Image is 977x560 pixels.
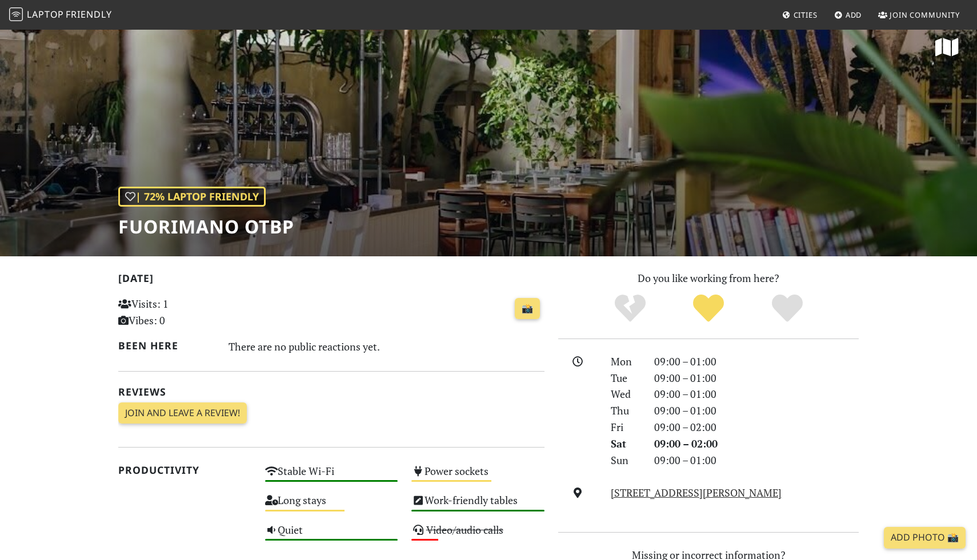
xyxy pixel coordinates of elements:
[118,464,251,476] h2: Productivity
[830,5,867,25] a: Add
[604,353,647,370] div: Mon
[27,8,64,21] span: Laptop
[118,216,294,237] h1: Fuorimano OTBP
[604,419,647,436] div: Fri
[66,8,111,21] span: Friendly
[118,386,544,398] h2: Reviews
[604,370,647,386] div: Tue
[258,491,405,520] div: Long stays
[647,353,866,370] div: 09:00 – 01:00
[591,293,670,324] div: No
[748,293,827,324] div: Definitely!
[647,370,866,386] div: 09:00 – 01:00
[604,452,647,469] div: Sun
[647,386,866,402] div: 09:00 – 01:00
[405,462,551,491] div: Power sockets
[778,5,822,25] a: Cities
[647,419,866,436] div: 09:00 – 02:00
[846,10,862,20] span: Add
[405,491,551,520] div: Work-friendly tables
[647,436,866,452] div: 09:00 – 02:00
[258,521,405,550] div: Quiet
[890,10,960,20] span: Join Community
[118,340,215,352] h2: Been here
[118,272,544,289] h2: [DATE]
[258,462,405,491] div: Stable Wi-Fi
[558,270,859,287] p: Do you like working from here?
[604,386,647,402] div: Wed
[426,523,503,537] s: Video/audio calls
[604,402,647,419] div: Thu
[794,10,818,20] span: Cities
[611,486,782,499] a: [STREET_ADDRESS][PERSON_NAME]
[515,298,540,320] a: 📸
[669,293,748,324] div: Yes
[9,7,23,21] img: LaptopFriendly
[604,436,647,452] div: Sat
[229,337,545,356] div: There are no public reactions yet.
[874,5,964,25] a: Join Community
[647,452,866,469] div: 09:00 – 01:00
[647,402,866,419] div: 09:00 – 01:00
[9,5,112,25] a: LaptopFriendly LaptopFriendly
[118,187,266,207] div: | 72% Laptop Friendly
[118,296,251,329] p: Visits: 1 Vibes: 0
[118,402,247,424] a: Join and leave a review!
